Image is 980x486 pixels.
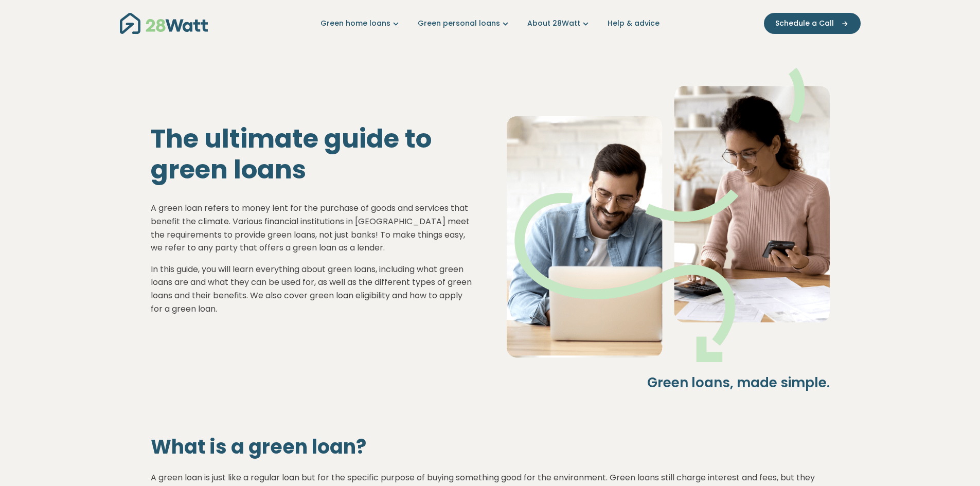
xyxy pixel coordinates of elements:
[151,263,474,315] p: In this guide, you will learn everything about green loans, including what green loans are and wh...
[764,13,861,34] button: Schedule a Call
[120,10,861,37] nav: Main navigation
[320,18,401,29] a: Green home loans
[120,13,208,34] img: 28Watt
[418,18,511,29] a: Green personal loans
[151,202,474,254] p: A green loan refers to money lent for the purchase of goods and services that benefit the climate...
[151,435,830,459] h2: What is a green loan?
[527,18,591,29] a: About 28Watt
[608,18,660,29] a: Help & advice
[775,18,834,29] span: Schedule a Call
[151,123,474,185] h1: The ultimate guide to green loans
[507,374,830,392] h4: Green loans, made simple.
